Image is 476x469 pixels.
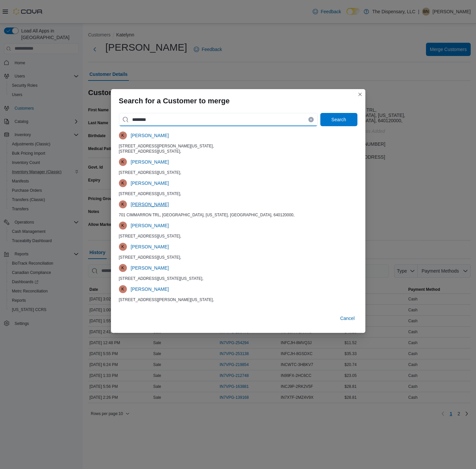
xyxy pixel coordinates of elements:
[119,97,230,105] h3: Search for a Customer to merge
[119,149,357,154] div: [STREET_ADDRESS][US_STATE],
[128,129,172,142] button: [PERSON_NAME]
[308,117,314,122] button: Clear input
[131,180,169,186] span: [PERSON_NAME]
[119,243,127,251] div: Katelynn
[119,179,127,187] div: Katelynn
[320,113,357,126] button: Search
[119,191,357,196] div: [STREET_ADDRESS][US_STATE],
[119,200,127,208] div: Katelynn
[121,179,124,187] span: K
[131,201,169,208] span: [PERSON_NAME]
[131,222,169,229] span: [PERSON_NAME]
[119,158,127,166] div: Katelynn
[340,315,355,322] span: Cancel
[128,177,172,190] button: [PERSON_NAME]
[119,222,127,230] div: Katelynn
[131,243,169,250] span: [PERSON_NAME]
[121,243,124,251] span: K
[121,285,124,293] span: K
[119,170,357,175] div: [STREET_ADDRESS][US_STATE],
[131,265,169,271] span: [PERSON_NAME]
[131,286,169,292] span: [PERSON_NAME]
[119,297,357,302] div: [STREET_ADDRESS][PERSON_NAME][US_STATE],
[119,276,357,281] div: [STREET_ADDRESS][US_STATE][US_STATE],
[121,158,124,166] span: K
[128,219,172,232] button: [PERSON_NAME]
[128,198,172,211] button: [PERSON_NAME]
[121,264,124,272] span: K
[128,155,172,169] button: [PERSON_NAME]
[121,200,124,208] span: K
[131,132,169,139] span: [PERSON_NAME]
[128,240,172,253] button: [PERSON_NAME]
[121,131,124,139] span: K
[119,234,357,239] div: [STREET_ADDRESS][US_STATE],
[356,90,364,98] button: Closes this modal window
[119,143,357,149] div: [STREET_ADDRESS][PERSON_NAME][US_STATE],
[128,261,172,275] button: [PERSON_NAME]
[119,264,127,272] div: Katelynn
[119,285,127,293] div: Katelynn
[119,212,357,218] div: 701 CIMMARRON TRL, [GEOGRAPHIC_DATA], [US_STATE], [GEOGRAPHIC_DATA], 640120000,
[128,283,172,296] button: [PERSON_NAME]
[119,131,127,139] div: Katelynn
[131,159,169,165] span: [PERSON_NAME]
[338,312,357,325] button: Cancel
[119,255,357,260] div: [STREET_ADDRESS][US_STATE],
[121,222,124,230] span: K
[331,116,346,123] span: Search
